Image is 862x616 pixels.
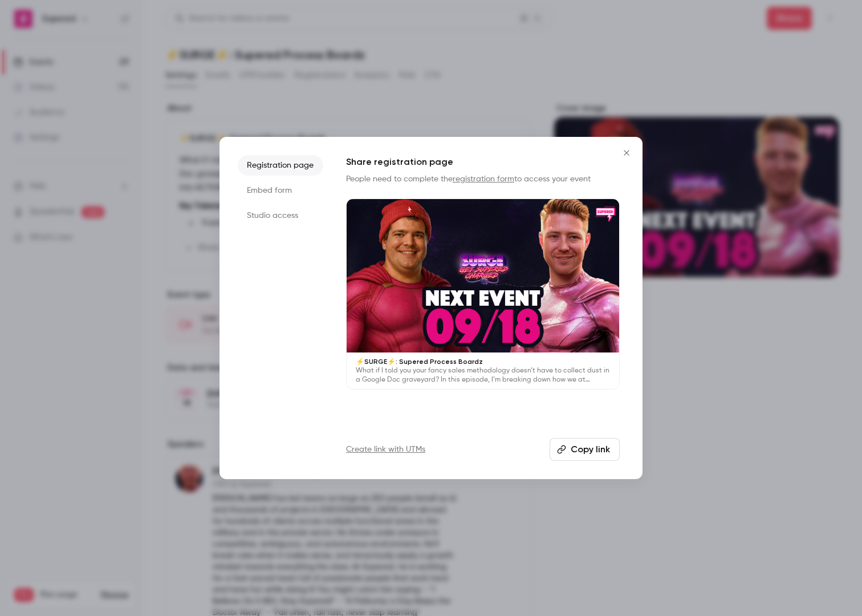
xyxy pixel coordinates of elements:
p: People need to complete the to access your event [346,173,620,185]
button: Copy link [550,438,620,461]
li: Embed form [238,180,323,201]
h1: Share registration page [346,155,620,169]
p: ⚡️SURGE⚡️: Supered Process Boardz [356,357,610,366]
li: Studio access [238,205,323,226]
button: Close [615,141,638,164]
li: Registration page [238,155,323,176]
a: ⚡️SURGE⚡️: Supered Process BoardzWhat if I told you your fancy sales methodology doesn’t have to ... [346,198,620,390]
a: registration form [453,175,514,183]
p: What if I told you your fancy sales methodology doesn’t have to collect dust in a Google Doc grav... [356,366,610,384]
a: Create link with UTMs [346,444,425,455]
